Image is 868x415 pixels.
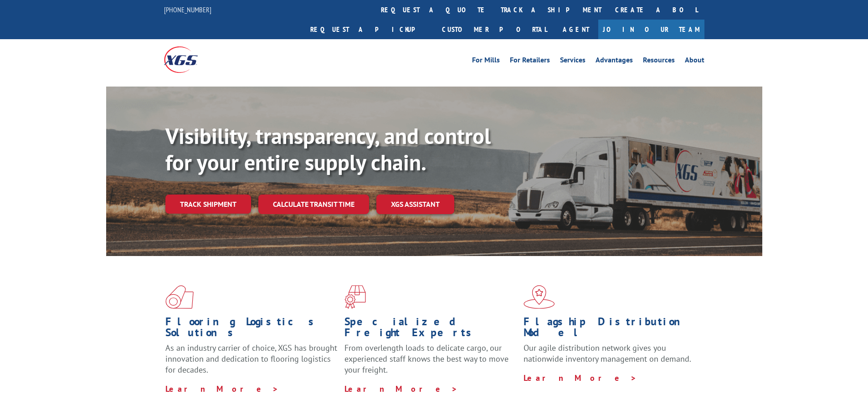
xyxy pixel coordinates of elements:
a: Calculate transit time [258,195,369,214]
a: Request a pickup [303,20,435,39]
a: Learn More > [524,373,637,383]
img: xgs-icon-focused-on-flooring-red [344,285,366,309]
a: For Retailers [510,56,550,67]
a: Agent [554,20,598,39]
h1: Flooring Logistics Solutions [165,316,338,343]
a: [PHONE_NUMBER] [164,5,211,14]
h1: Flagship Distribution Model [524,316,696,343]
img: xgs-icon-total-supply-chain-intelligence-red [165,285,194,309]
a: Advantages [596,56,633,67]
a: Track shipment [165,195,251,214]
a: XGS ASSISTANT [376,195,454,214]
img: xgs-icon-flagship-distribution-model-red [524,285,555,309]
a: Learn More > [165,384,279,394]
a: Learn More > [344,384,458,394]
a: Customer Portal [435,20,554,39]
b: Visibility, transparency, and control for your entire supply chain. [165,122,491,176]
a: Services [560,56,586,67]
a: For Mills [472,56,500,67]
a: Join Our Team [598,20,704,39]
h1: Specialized Freight Experts [344,316,517,343]
a: About [685,56,704,67]
p: From overlength loads to delicate cargo, our experienced staff knows the best way to move your fr... [344,343,517,383]
span: As an industry carrier of choice, XGS has brought innovation and dedication to flooring logistics... [165,343,337,375]
a: Resources [643,56,675,67]
span: Our agile distribution network gives you nationwide inventory management on demand. [524,343,691,364]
